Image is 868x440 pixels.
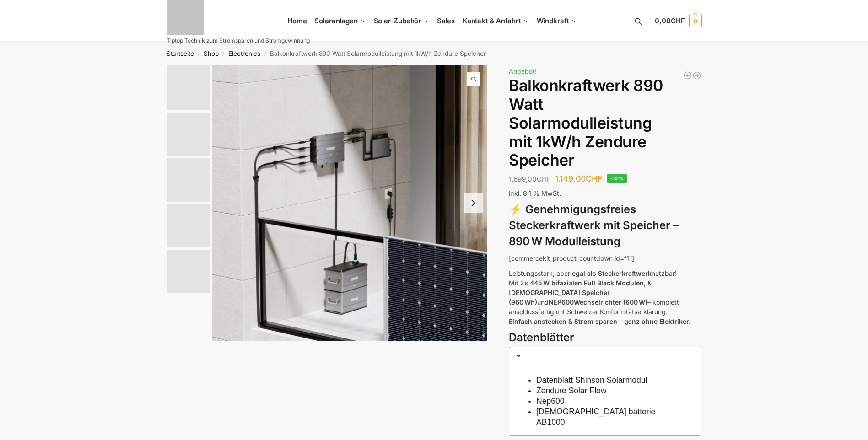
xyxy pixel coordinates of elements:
[150,42,718,65] nav: Breadcrumb
[509,330,701,346] h3: Datenblätter
[509,67,537,75] span: Angebot!
[524,279,644,287] strong: x 445 W bifazialen Full Black Modulen
[228,50,260,57] a: Electronics
[570,269,652,277] strong: legal als Steckerkraftwerk
[374,16,421,25] span: Solar-Zubehör
[689,15,702,27] span: 0
[683,71,692,80] a: Balkonkraftwerk 890 Watt Solarmodulleistung mit 2kW/h Zendure Speicher
[655,16,685,25] span: 0,00
[311,0,370,42] a: Solaranlagen
[167,38,310,43] p: Tiptop Technik zum Stromsparen und Stromgewinnung
[167,204,210,247] img: Zendure-solar-flow-Batteriespeicher für Balkonkraftwerke
[537,16,569,25] span: Windkraft
[509,76,701,170] h1: Balkonkraftwerk 890 Watt Solarmodulleistung mit 1kW/h Zendure Speicher
[464,193,483,213] button: Next slide
[537,175,551,183] span: CHF
[509,189,561,197] span: inkl. 8,1 % MwSt.
[212,65,488,341] img: Zendure-solar-flow-Batteriespeicher für Balkonkraftwerke
[509,317,690,325] strong: Einfach anstecken & Strom sparen – ganz ohne Elektriker.
[433,0,458,42] a: Sales
[167,50,194,57] a: Startseite
[533,0,581,42] a: Windkraft
[437,16,455,25] span: Sales
[671,16,685,25] span: CHF
[549,298,647,306] strong: NEP600Wechselrichter (600 W)
[314,16,358,25] span: Solaranlagen
[536,376,647,385] a: Datenblatt Shinson Solarmodul
[509,253,701,263] p: [commercekit_product_countdown id=“1″]
[260,50,270,58] span: /
[167,250,210,293] img: nep-microwechselrichter-600w
[509,202,701,249] h3: ⚡ Genehmigungsfreies Steckerkraftwerk mit Speicher – 890 W Modulleistung
[536,386,607,395] a: Zendure Solar Flow
[509,175,551,183] bdi: 1.699,00
[167,65,210,110] img: Zendure-solar-flow-Batteriespeicher für Balkonkraftwerke
[536,397,565,406] a: Nep600
[536,407,655,427] a: [DEMOGRAPHIC_DATA] batterie AB1000
[370,0,433,42] a: Solar-Zubehör
[607,174,627,183] span: -32%
[463,16,521,25] span: Kontakt & Anfahrt
[212,65,488,341] a: Znedure solar flow Batteriespeicher fuer BalkonkraftwerkeZnedure solar flow Batteriespeicher fuer...
[655,7,701,35] a: 0,00CHF 0
[555,174,603,183] bdi: 1.149,00
[458,0,533,42] a: Kontakt & Anfahrt
[167,113,210,156] img: Anschlusskabel-3meter_schweizer-stecker
[509,268,701,326] p: Leistungsstark, aber nutzbar! Mit 2 , & und – komplett anschlussfertig mit Schweizer Konformitäts...
[219,50,228,58] span: /
[509,289,610,306] strong: [DEMOGRAPHIC_DATA] Speicher (960 Wh)
[586,174,603,183] span: CHF
[692,71,701,80] a: Steckerkraftwerk mit 4 KW Speicher und 8 Solarmodulen mit 3600 Watt
[194,50,204,58] span: /
[204,50,219,57] a: Shop
[167,158,210,202] img: Maysun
